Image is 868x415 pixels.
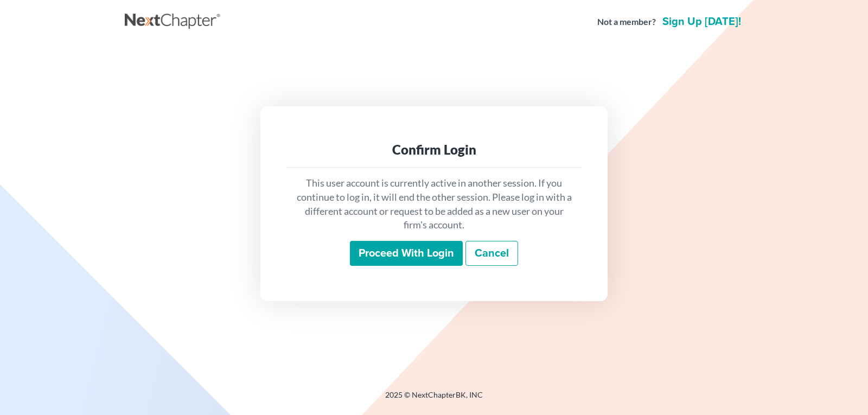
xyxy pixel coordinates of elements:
[125,390,743,409] div: 2025 © NextChapterBK, INC
[350,241,463,266] input: Proceed with login
[660,16,743,27] a: Sign up [DATE]!
[295,141,573,158] div: Confirm Login
[597,16,656,28] strong: Not a member?
[465,241,518,266] a: Cancel
[295,176,573,232] p: This user account is currently active in another session. If you continue to log in, it will end ...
